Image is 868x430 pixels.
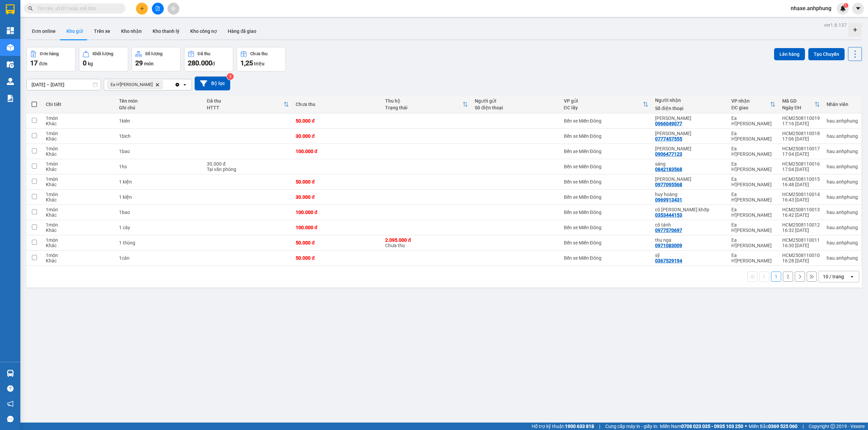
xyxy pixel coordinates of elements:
[135,59,143,67] span: 29
[745,425,747,428] span: ⚪️
[237,47,286,71] button: Chưa thu1,25 triệu
[140,6,144,11] span: plus
[46,115,112,121] div: 1 món
[728,95,779,113] th: Toggle SortBy
[46,167,112,172] div: Khác
[184,47,233,71] button: Đã thu280.000đ
[203,95,292,113] th: Toggle SortBy
[731,131,775,142] div: Ea H'[PERSON_NAME]
[107,81,162,89] span: Ea H'Leo, close by backspace
[783,272,793,282] button: 2
[782,197,820,202] div: 16:43 [DATE]
[185,23,222,39] button: Kho công nợ
[827,149,858,154] div: hau.anhphung
[46,222,112,228] div: 1 món
[46,243,112,248] div: Khác
[855,5,861,12] span: caret-down
[46,212,112,218] div: Khác
[382,95,471,113] th: Toggle SortBy
[845,3,847,8] span: 1
[93,51,113,56] div: Khối lượng
[840,5,846,12] img: icon-new-feature
[46,121,112,126] div: Khác
[655,98,725,103] div: Người nhận
[155,83,159,87] svg: Delete
[605,423,658,430] span: Cung cấp máy in - giấy in:
[564,255,648,261] div: Bến xe Miền Đông
[655,197,682,202] div: 0969913431
[564,210,648,215] div: Bến xe Miền Đông
[296,255,378,261] div: 50.000 đ
[731,253,775,263] div: Ea H'[PERSON_NAME]
[564,98,643,104] div: VP gửi
[564,105,643,110] div: ĐC lấy
[782,105,814,110] div: Ngày ĐH
[119,118,200,124] div: 1kiên
[782,253,820,258] div: HCM2508110010
[7,401,14,407] span: notification
[119,225,200,230] div: 1 cây
[119,210,200,215] div: 1bao
[782,192,820,197] div: HCM2508110014
[823,273,844,280] div: 10 / trang
[782,136,820,142] div: 17:06 [DATE]
[564,149,648,154] div: Bến xe Miền Đông
[46,146,112,151] div: 1 món
[207,167,289,172] div: Tại văn phòng
[296,179,378,185] div: 50.000 đ
[731,98,770,104] div: VP nhận
[655,131,725,136] div: chí toàn
[296,118,378,124] div: 50.000 đ
[46,207,112,212] div: 1 món
[132,47,181,71] button: Số lượng29món
[782,182,820,187] div: 16:48 [DATE]
[655,253,725,258] div: sỹ
[119,164,200,169] div: 1hs
[46,136,112,142] div: Khác
[6,4,15,15] img: logo-vxr
[655,207,725,212] div: cô nhung xương khớp
[119,149,200,154] div: 1bao
[152,3,164,15] button: file-add
[655,212,682,218] div: 0353444153
[46,253,112,258] div: 1 món
[198,51,210,56] div: Đã thu
[227,73,234,80] sup: 3
[119,255,200,261] div: 1cân
[655,106,725,111] div: Số điện thoại
[774,48,805,60] button: Lên hàng
[827,102,858,107] div: Nhân viên
[803,423,804,430] span: |
[111,82,153,87] span: Ea H'Leo
[782,176,820,182] div: HCM2508110015
[655,136,682,142] div: 0777457555
[240,59,253,67] span: 1,25
[655,228,682,233] div: 0977570697
[46,161,112,167] div: 1 món
[385,98,462,104] div: Thu hộ
[731,115,775,126] div: Ea H'[PERSON_NAME]
[852,3,864,15] button: caret-down
[147,23,185,39] button: Kho thanh lý
[167,3,179,15] button: aim
[39,61,47,66] span: đơn
[119,105,200,110] div: Ghi chú
[7,416,14,422] span: message
[195,77,230,90] button: Bộ lọc
[655,161,725,167] div: sáng
[655,176,725,182] div: hoàng khanh
[385,105,462,110] div: Trạng thái
[116,23,147,39] button: Kho nhận
[532,423,594,430] span: Hỗ trợ kỹ thuật:
[560,95,652,113] th: Toggle SortBy
[731,105,770,110] div: ĐC giao
[475,105,557,110] div: Số điện thoại
[296,225,378,230] div: 100.000 đ
[564,133,648,139] div: Bến xe Miền Đông
[782,237,820,243] div: HCM2508110011
[79,47,128,71] button: Khối lượng0kg
[28,6,33,11] span: search
[212,61,215,66] span: đ
[749,423,797,430] span: Miền Bắc
[782,115,820,121] div: HCM2508110019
